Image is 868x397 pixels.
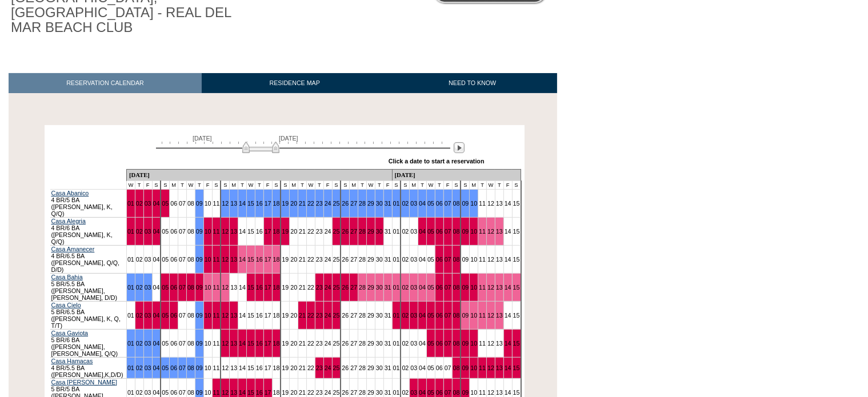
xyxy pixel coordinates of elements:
td: S [152,181,161,189]
a: 06 [436,284,443,291]
a: 30 [376,228,383,235]
a: 10 [205,256,211,263]
a: 18 [273,284,280,291]
a: 29 [367,200,374,207]
td: M [230,181,238,189]
td: 07 [178,217,187,245]
a: 09 [462,200,469,207]
a: 03 [145,200,151,207]
a: 13 [496,228,503,235]
a: 07 [445,312,451,319]
a: 12 [222,340,229,347]
td: T [195,181,203,189]
td: 4 BR/5 BA ([PERSON_NAME], K, Q/Q) [50,189,127,217]
a: 26 [342,228,349,235]
a: 16 [256,200,263,207]
a: 12 [222,200,229,207]
a: 02 [136,340,143,347]
td: 03 [410,217,418,245]
a: 18 [273,200,280,207]
a: 09 [462,312,469,319]
a: 06 [436,389,443,396]
a: 01 [127,340,134,347]
a: 04 [419,200,426,207]
a: 12 [487,228,494,235]
a: 10 [470,312,477,319]
td: F [203,181,212,189]
a: 02 [402,284,409,291]
a: 06 [170,364,177,371]
td: S [281,181,289,189]
a: 15 [247,340,254,347]
td: 11 [212,189,221,217]
a: 04 [419,312,426,319]
td: M [170,181,178,189]
a: 12 [222,389,229,396]
a: 08 [187,364,194,371]
td: 15 [512,217,521,245]
a: 03 [410,312,417,319]
td: [DATE] [392,169,521,181]
a: 16 [256,340,263,347]
a: 07 [445,340,451,347]
img: Previous [142,142,153,153]
td: T [135,181,143,189]
a: 09 [462,389,469,396]
td: S [512,181,521,189]
td: W [367,181,375,189]
a: Casa Alegria [51,218,86,224]
a: 24 [325,284,331,291]
a: Casa Amanecer [51,246,95,252]
td: S [401,181,409,189]
a: 15 [247,256,254,263]
a: 12 [487,284,494,291]
a: 07 [445,284,451,291]
td: S [461,181,469,189]
a: 28 [359,228,366,235]
a: 01 [127,200,134,207]
a: 03 [145,312,151,319]
a: 17 [265,340,271,347]
a: 06 [436,256,443,263]
a: Casa Gaviota [51,330,89,336]
a: 13 [230,340,237,347]
td: S [452,181,461,189]
a: Casa Bahia [51,274,83,280]
td: 08 [186,189,195,217]
td: S [272,181,281,189]
a: 18 [273,256,280,263]
a: 01 [393,312,400,319]
td: M [470,181,478,189]
a: RESIDENCE MAP [202,73,388,93]
a: 11 [479,364,486,371]
a: 06 [436,340,443,347]
a: 04 [153,312,160,319]
a: 08 [453,389,460,396]
a: 07 [445,200,451,207]
a: 05 [162,284,169,291]
img: Next [454,142,465,153]
td: 15 [247,217,255,245]
a: 23 [316,200,323,207]
td: 21 [298,217,307,245]
td: S [161,181,169,189]
a: 03 [145,284,151,291]
a: 24 [325,312,331,319]
td: T [178,181,187,189]
a: 28 [359,284,366,291]
a: 10 [470,228,477,235]
a: 30 [376,200,383,207]
a: 14 [239,256,246,263]
td: T [358,181,367,189]
a: 06 [170,312,177,319]
a: 11 [213,312,220,319]
td: F [263,181,272,189]
a: 02 [136,284,143,291]
td: W [307,181,315,189]
a: 07 [445,228,451,235]
a: 13 [230,312,237,319]
td: W [247,181,255,189]
a: 11 [479,284,486,291]
a: 24 [325,200,331,207]
td: 22 [307,217,315,245]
